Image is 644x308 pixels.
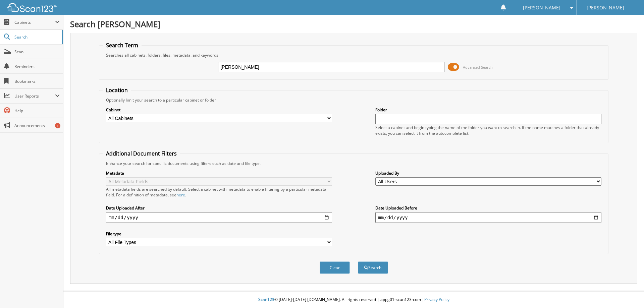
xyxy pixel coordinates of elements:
span: Help [14,108,60,114]
h1: Search [PERSON_NAME] [70,18,637,29]
div: Searches all cabinets, folders, files, metadata, and keywords [103,52,605,58]
div: Optionally limit your search to a particular cabinet or folder [103,97,605,103]
a: here [176,192,185,198]
label: Date Uploaded After [106,205,332,211]
label: Date Uploaded Before [375,205,601,211]
span: Scan [14,49,60,55]
span: Scan123 [258,297,274,302]
span: Cabinets [14,19,55,25]
input: start [106,212,332,223]
label: Metadata [106,170,332,176]
span: Search [14,34,59,40]
div: 1 [55,123,60,128]
input: end [375,212,601,223]
div: Enhance your search for specific documents using filters such as date and file type. [103,161,605,166]
label: File type [106,231,332,237]
div: © [DATE]-[DATE] [DOMAIN_NAME]. All rights reserved | appg01-scan123-com | [63,292,644,308]
div: Select a cabinet and begin typing the name of the folder you want to search in. If the name match... [375,125,601,136]
legend: Additional Document Filters [103,150,180,157]
label: Cabinet [106,107,332,113]
label: Uploaded By [375,170,601,176]
span: [PERSON_NAME] [523,6,560,10]
div: All metadata fields are searched by default. Select a cabinet with metadata to enable filtering b... [106,186,332,198]
span: [PERSON_NAME] [587,6,624,10]
legend: Location [103,86,131,94]
a: Privacy Policy [424,297,449,302]
button: Clear [320,261,350,274]
span: User Reports [14,93,55,99]
legend: Search Term [103,42,142,49]
span: Advanced Search [463,65,493,70]
span: Reminders [14,64,60,69]
img: scan123-logo-white.svg [7,3,57,12]
label: Folder [375,107,601,113]
span: Bookmarks [14,78,60,84]
span: Announcements [14,123,60,128]
iframe: Chat Widget [610,276,644,308]
button: Search [358,261,388,274]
